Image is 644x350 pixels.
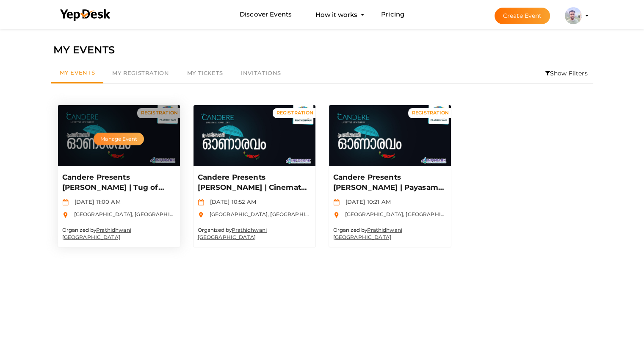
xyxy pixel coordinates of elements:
img: location.svg [198,212,204,218]
li: Show Filters [540,64,593,83]
span: [GEOGRAPHIC_DATA], [GEOGRAPHIC_DATA], [GEOGRAPHIC_DATA], [GEOGRAPHIC_DATA], [GEOGRAPHIC_DATA] [205,211,511,217]
span: My Events [60,69,95,76]
a: Pricing [381,7,404,22]
p: Candere Presents [PERSON_NAME] | Cinematic Dance | Registration [198,172,309,193]
a: Prathidhwani [GEOGRAPHIC_DATA] [333,227,402,240]
img: calendar.svg [198,199,204,206]
button: Manage Event [94,133,144,145]
a: My Registration [103,64,178,83]
span: Invitations [241,69,281,76]
button: Create Event [495,8,550,24]
img: location.svg [333,212,340,218]
small: Organized by [333,227,402,240]
span: [DATE] 11:00 AM [70,198,121,205]
span: [DATE] 10:52 AM [206,198,256,205]
div: MY EVENTS [53,42,591,58]
small: Organized by [62,227,131,240]
a: Prathidhwani [GEOGRAPHIC_DATA] [198,227,267,240]
a: Discover Events [240,7,292,22]
small: Organized by [198,227,267,240]
a: My Tickets [178,64,232,83]
span: My Registration [112,69,169,76]
span: [DATE] 10:21 AM [341,198,391,205]
img: calendar.svg [62,199,69,206]
a: Invitations [232,64,290,83]
a: My Events [51,64,104,83]
img: location.svg [62,212,69,218]
img: calendar.svg [333,199,340,206]
a: Prathidhwani [GEOGRAPHIC_DATA] [62,227,131,240]
button: How it works [313,7,360,22]
span: My Tickets [187,69,223,76]
p: Candere Presents [PERSON_NAME] | Tug of War | Registration [62,172,174,193]
p: Candere Presents [PERSON_NAME] | Payasam Fest | Registration [333,172,445,193]
span: [GEOGRAPHIC_DATA], [GEOGRAPHIC_DATA], [GEOGRAPHIC_DATA], [GEOGRAPHIC_DATA], [GEOGRAPHIC_DATA] [70,211,376,217]
img: ACg8ocJxTL9uYcnhaNvFZuftGNHJDiiBHTVJlCXhmLL3QY_ku3qgyu-z6A=s100 [565,7,582,24]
